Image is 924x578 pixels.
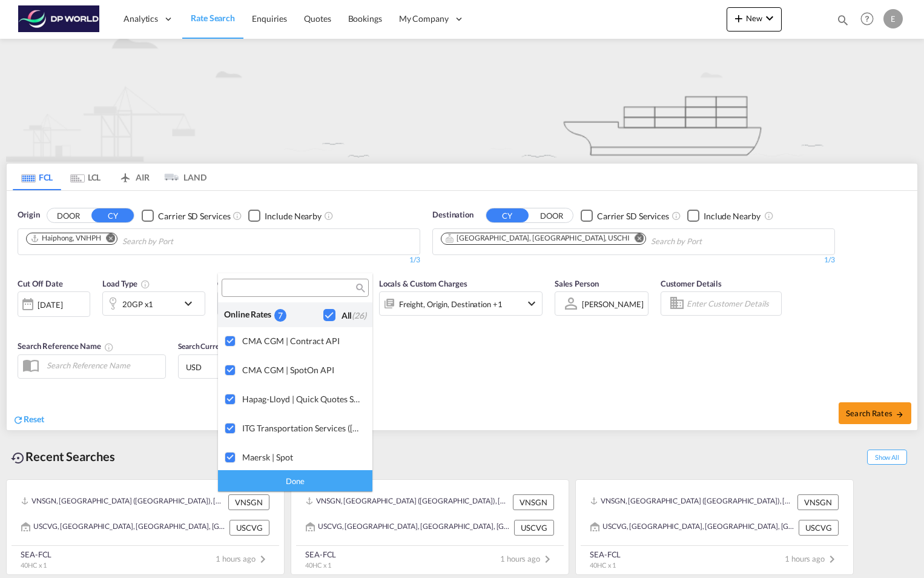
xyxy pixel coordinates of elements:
div: Done [218,470,372,491]
div: All [342,310,366,322]
div: CMA CGM | SpotOn API [242,365,363,375]
span: (26) [352,310,366,321]
div: Maersk | Spot [242,452,363,462]
div: Hapag-Lloyd | Quick Quotes Spot [242,394,363,404]
div: CMA CGM | Contract API [242,336,363,346]
div: ITG Transportation Services (US) | API [242,423,363,433]
div: Online Rates [224,308,274,321]
div: 7 [274,309,286,322]
md-checkbox: Checkbox No Ink [323,308,366,321]
md-icon: icon-magnify [355,284,364,293]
